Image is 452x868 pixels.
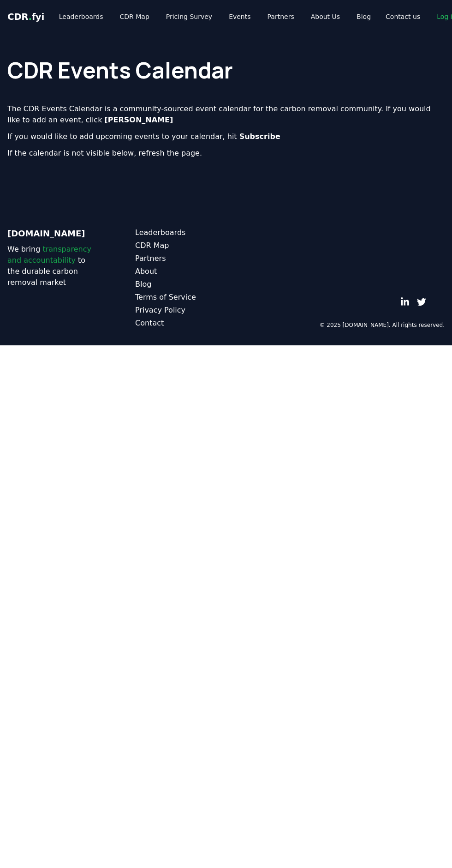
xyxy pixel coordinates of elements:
[7,148,445,159] p: If the calendar is not visible below, refresh the page.
[349,8,378,25] a: Blog
[7,244,98,288] p: We bring to the durable carbon removal market
[135,253,226,264] a: Partners
[378,8,428,25] a: Contact us
[135,266,226,277] a: About
[135,292,226,303] a: Terms of Service
[303,8,347,25] a: About Us
[239,132,280,141] b: Subscribe
[135,279,226,290] a: Blog
[159,8,220,25] a: Pricing Survey
[7,245,91,265] span: transparency and accountability
[7,41,445,81] h1: CDR Events Calendar
[52,8,378,25] nav: Main
[7,11,44,22] span: CDR fyi
[135,305,226,316] a: Privacy Policy
[135,240,226,251] a: CDR Map
[29,11,32,22] span: .
[400,297,410,307] a: LinkedIn
[417,297,426,307] a: Twitter
[113,8,157,25] a: CDR Map
[135,227,226,238] a: Leaderboards
[104,115,173,124] b: [PERSON_NAME]
[7,227,98,240] p: [DOMAIN_NAME]
[319,321,445,329] p: © 2025 [DOMAIN_NAME]. All rights reserved.
[7,103,445,126] p: The CDR Events Calendar is a community-sourced event calendar for the carbon removal community. I...
[221,8,258,25] a: Events
[260,8,302,25] a: Partners
[52,8,111,25] a: Leaderboards
[7,131,445,142] p: If you would like to add upcoming events to your calendar, hit
[7,10,44,23] a: CDR.fyi
[135,318,226,329] a: Contact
